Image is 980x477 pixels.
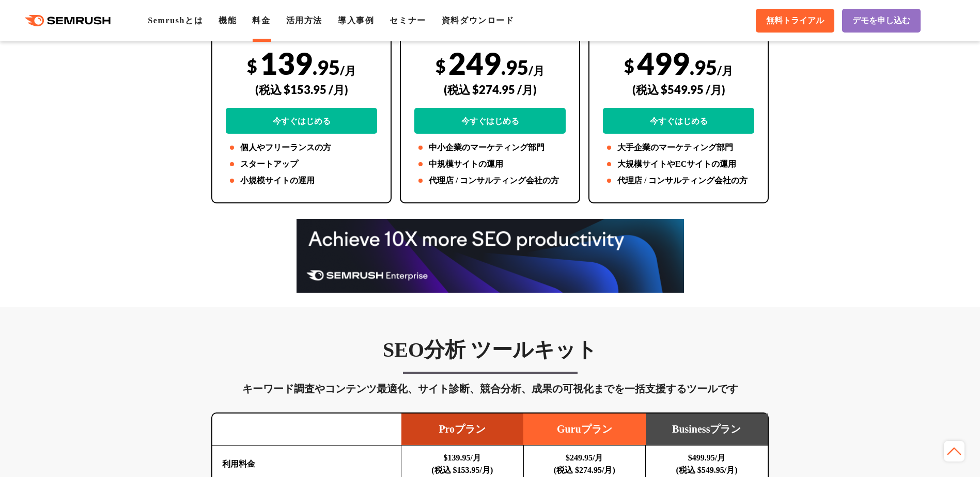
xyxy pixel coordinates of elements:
[340,63,356,77] span: /月
[603,141,754,154] li: 大手企業のマーケティング部門
[390,16,426,25] a: セミナー
[852,15,910,26] span: デモを申し込む
[226,158,377,170] li: スタートアップ
[313,55,340,79] span: .95
[414,141,566,154] li: 中小企業のマーケティング部門
[528,63,545,77] span: /月
[226,45,377,134] div: 139
[603,45,754,134] div: 499
[148,16,203,25] a: Semrushとは
[211,337,769,363] h3: SEO分析 ツールキット
[222,459,255,468] b: 利用料金
[501,55,528,79] span: .95
[252,16,270,25] a: 料金
[756,9,834,33] a: 無料トライアル
[219,16,237,25] a: 機能
[226,108,377,134] a: 今すぐはじめる
[286,16,322,25] a: 活用方法
[226,71,377,108] div: (税込 $153.95 /月)
[414,45,566,134] div: 249
[690,55,717,79] span: .95
[766,15,824,26] span: 無料トライアル
[226,141,377,154] li: 個人やフリーランスの方
[226,174,377,187] li: 小規模サイトの運用
[414,174,566,187] li: 代理店 / コンサルティング会社の方
[646,414,768,446] td: Businessプラン
[554,453,615,474] b: $249.95/月 (税込 $274.95/月)
[676,453,737,474] b: $499.95/月 (税込 $549.95/月)
[401,414,524,446] td: Proプラン
[603,174,754,187] li: 代理店 / コンサルティング会社の方
[338,16,374,25] a: 導入事例
[603,108,754,134] a: 今すぐはじめる
[414,108,566,134] a: 今すぐはじめる
[603,158,754,170] li: 大規模サイトやECサイトの運用
[414,158,566,170] li: 中規模サイトの運用
[523,414,646,446] td: Guruプラン
[603,71,754,108] div: (税込 $549.95 /月)
[842,9,921,33] a: デモを申し込む
[624,55,634,76] span: $
[442,16,515,25] a: 資料ダウンロード
[435,55,446,76] span: $
[414,71,566,108] div: (税込 $274.95 /月)
[717,63,733,77] span: /月
[431,453,493,474] b: $139.95/月 (税込 $153.95/月)
[247,55,257,76] span: $
[211,380,769,397] div: キーワード調査やコンテンツ最適化、サイト診断、競合分析、成果の可視化までを一括支援するツールです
